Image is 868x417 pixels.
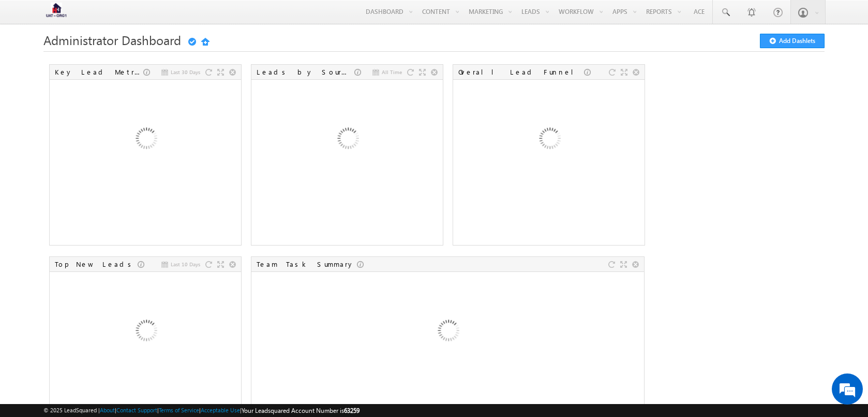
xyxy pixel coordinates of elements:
div: Leads by Sources [257,67,354,77]
a: About [100,407,115,413]
button: Add Dashlets [760,34,825,48]
img: Custom Logo [43,3,69,21]
span: Last 30 Days [171,67,200,77]
span: All Time [382,67,402,77]
img: Loading... [392,277,503,388]
img: Loading... [90,277,201,388]
span: © 2025 LeadSquared | | | | | [43,406,360,415]
span: Your Leadsquared Account Number is [242,407,360,414]
div: Key Lead Metrics [55,67,143,77]
span: Administrator Dashboard [43,32,181,48]
a: Terms of Service [159,407,199,413]
div: Overall Lead Funnel [458,67,584,77]
span: 63259 [344,407,360,414]
div: Team Task Summary [257,260,357,269]
span: Last 10 Days [171,260,200,269]
div: Top New Leads [55,260,138,269]
a: Contact Support [116,407,157,413]
img: Loading... [292,84,403,196]
a: Acceptable Use [201,407,240,413]
img: Loading... [90,84,201,196]
img: Loading... [493,84,605,196]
